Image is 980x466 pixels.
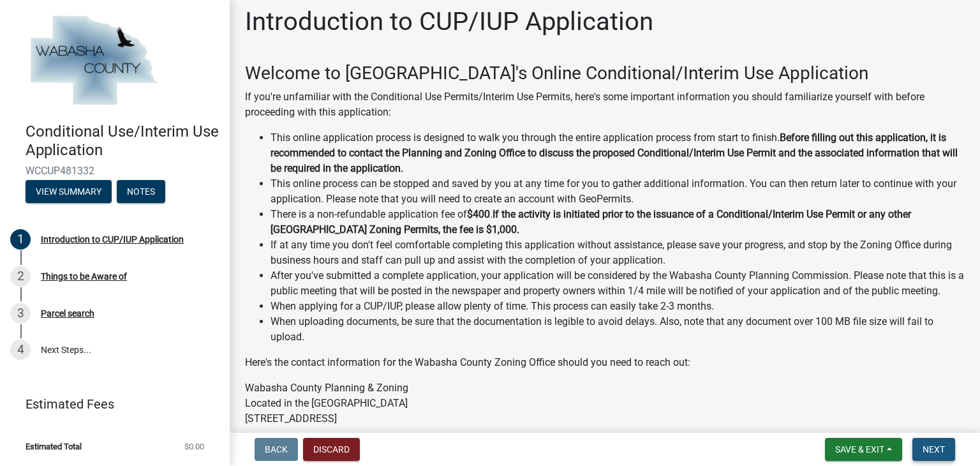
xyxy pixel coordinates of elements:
li: This online application process is designed to walk you through the entire application process fr... [271,130,965,176]
button: Notes [117,180,165,203]
span: $0.00 [184,442,204,451]
button: Back [255,438,298,461]
span: Back [265,444,288,455]
strong: If the activity is initiated prior to the issuance of a Conditional/Interim Use Permit or any oth... [271,208,911,236]
li: When applying for a CUP/IUP, please allow plenty of time. This process can easily take 2-3 months. [271,299,965,314]
button: View Summary [26,180,112,203]
h3: Welcome to [GEOGRAPHIC_DATA]'s Online Conditional/Interim Use Application [245,63,965,84]
button: Next [912,438,955,461]
wm-modal-confirm: Summary [26,187,112,197]
li: This online process can be stopped and saved by you at any time for you to gather additional info... [271,176,965,207]
h1: Introduction to CUP/IUP Application [245,6,653,37]
div: Things to be Aware of [41,272,127,281]
a: Estimated Fees [10,391,209,417]
span: Next [923,444,945,455]
li: There is a non-refundable application fee of . [271,207,965,237]
button: Discard [303,438,360,461]
div: 2 [10,266,31,287]
h4: Conditional Use/Interim Use Application [26,123,219,160]
li: After you've submitted a complete application, your application will be considered by the Wabasha... [271,268,965,299]
div: 1 [10,229,31,250]
span: Save & Exit [835,444,884,455]
span: Estimated Total [26,442,82,451]
div: 4 [10,340,31,360]
strong: Before filling out this application, it is recommended to contact the Planning and Zoning Office ... [271,132,958,174]
span: WCCUP481332 [26,165,204,177]
wm-modal-confirm: Notes [117,187,165,197]
button: Save & Exit [825,438,902,461]
div: Parcel search [41,309,94,318]
div: Introduction to CUP/IUP Application [41,235,184,244]
li: If at any time you don't feel comfortable completing this application without assistance, please ... [271,237,965,268]
div: 3 [10,303,31,324]
img: Wabasha County, Minnesota [26,13,161,109]
p: If you're unfamiliar with the Conditional Use Permits/Interim Use Permits, here's some important ... [245,89,965,120]
strong: $400 [467,208,490,220]
li: When uploading documents, be sure that the documentation is legible to avoid delays. Also, note t... [271,314,965,345]
p: Here's the contact information for the Wabasha County Zoning Office should you need to reach out: [245,355,965,370]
